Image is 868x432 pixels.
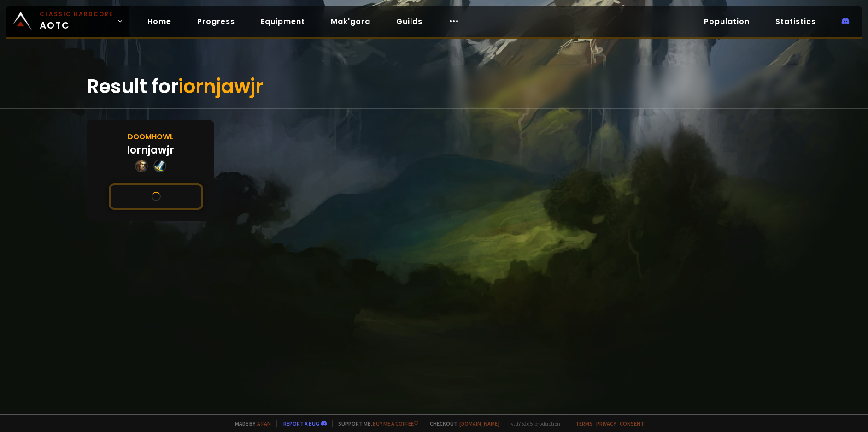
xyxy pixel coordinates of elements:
a: Population [697,12,757,31]
div: Doomhowl [128,131,174,142]
span: iornjawjr [178,73,263,100]
div: Iornjawjr [127,142,174,158]
div: Result for [87,65,781,108]
a: Equipment [253,12,312,31]
a: Classic HardcoreAOTC [6,6,129,37]
a: Terms [575,420,592,427]
a: Home [140,12,179,31]
span: Made by [229,420,271,427]
a: Privacy [596,420,616,427]
span: v. d752d5 - production [505,420,560,427]
span: Support me, [332,420,418,427]
span: Checkout [424,420,499,427]
small: Classic Hardcore [40,10,113,18]
a: Statistics [768,12,823,31]
a: Buy me a coffee [373,420,418,427]
a: Progress [190,12,242,31]
a: [DOMAIN_NAME] [459,420,499,427]
button: See this character [109,183,203,210]
span: AOTC [40,10,113,32]
a: Consent [620,420,644,427]
a: a fan [257,420,271,427]
a: Guilds [389,12,430,31]
a: Mak'gora [323,12,378,31]
a: Report a bug [283,420,319,427]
